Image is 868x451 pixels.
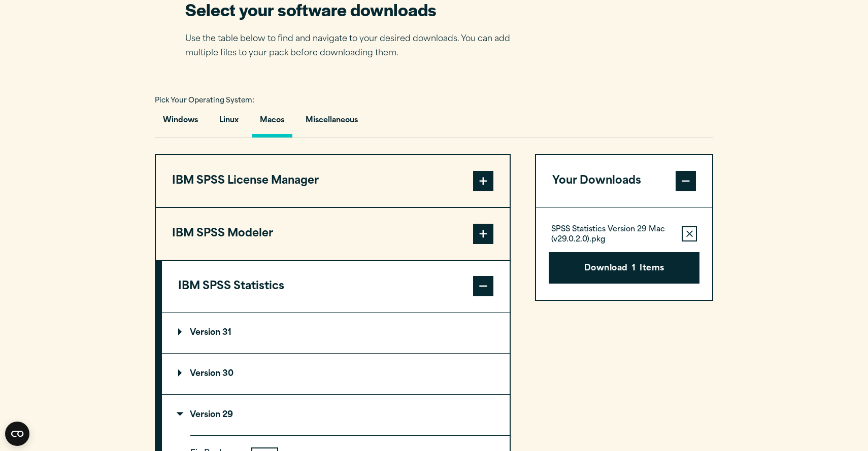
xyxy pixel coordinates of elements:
[211,109,247,137] button: Linux
[178,370,233,378] p: Version 30
[155,109,206,137] button: Windows
[178,411,233,419] p: Version 29
[632,262,636,275] span: 1
[156,208,510,260] button: IBM SPSS Modeler
[549,252,699,284] button: Download1Items
[162,313,510,353] summary: Version 31
[178,329,231,337] p: Version 31
[297,109,366,137] button: Miscellaneous
[162,354,510,394] summary: Version 30
[551,225,674,245] p: SPSS Statistics Version 29 Mac (v29.0.2.0).pkg
[162,261,510,313] button: IBM SPSS Statistics
[155,97,254,104] span: Pick Your Operating System:
[162,395,510,435] summary: Version 29
[536,207,712,300] div: Your Downloads
[5,422,29,446] button: Open CMP widget
[185,32,525,61] p: Use the table below to find and navigate to your desired downloads. You can add multiple files to...
[536,155,712,207] button: Your Downloads
[252,109,292,137] button: Macos
[156,155,510,207] button: IBM SPSS License Manager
